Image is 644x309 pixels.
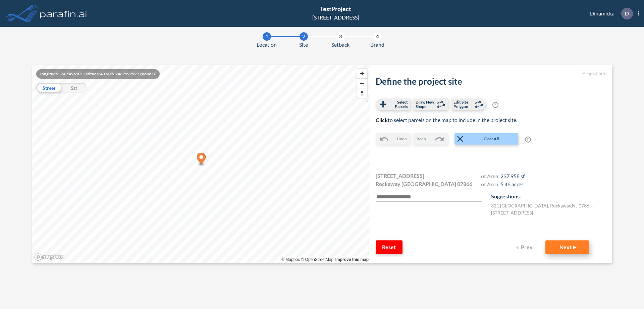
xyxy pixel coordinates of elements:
button: Clear All [454,133,518,145]
span: Edit Site Polygon [453,100,473,109]
div: Map marker [197,153,206,166]
span: Draw New Shape [416,100,435,109]
canvas: Map [32,65,370,263]
span: Brand [370,41,384,49]
label: 321 [GEOGRAPHIC_DATA] , Rockaway , NJ 07866 , US [491,202,595,209]
a: Mapbox homepage [34,253,64,261]
h4: Lot Area: [478,173,525,181]
span: to select parcels on the map to include in the project site. [376,117,517,123]
p: D [625,10,629,16]
h2: Define the project site [376,76,606,87]
button: Reset bearing to north [357,88,367,98]
span: 237,958 sf [500,173,525,179]
a: Mapbox [281,257,300,262]
span: Site [299,41,308,49]
button: Zoom out [357,78,367,88]
span: Location [257,41,277,49]
span: Rockaway [GEOGRAPHIC_DATA] 07866 [376,180,472,188]
p: Suggestions: [491,192,606,200]
button: Next [545,240,589,254]
span: Redo [417,136,426,142]
span: Select Parcels [388,100,408,109]
div: Sat [61,83,87,93]
span: Reset bearing to north [357,88,367,98]
label: [STREET_ADDRESS] [491,209,533,216]
button: Reset [376,240,402,254]
img: logo [39,7,88,20]
span: ? [492,102,498,108]
div: 4 [373,32,382,41]
span: TestProject [320,5,351,12]
div: 3 [336,32,345,41]
div: 1 [263,32,271,41]
span: Setback [331,41,350,49]
span: Clear All [465,136,518,142]
div: Longitude: -74.5496101 Latitude: 40.90962469999999 Zoom: 16 [36,69,160,79]
button: Prev [512,240,539,254]
span: 5.46 acres [500,181,524,187]
h4: Lot Area: [478,181,525,189]
a: OpenStreetMap [301,257,333,262]
b: Click [376,117,388,123]
button: Undo [376,133,410,145]
div: Street [36,83,61,93]
button: Redo [413,133,448,145]
div: [STREET_ADDRESS] [312,13,359,22]
div: Dinamicka [580,8,639,20]
button: Zoom in [357,69,367,78]
span: Zoom out [357,79,367,88]
div: 2 [300,32,308,41]
h5: Project Site [376,71,606,76]
span: ? [525,137,531,143]
span: [STREET_ADDRESS] [376,172,424,180]
span: Undo [397,136,407,142]
a: Improve this map [335,257,369,262]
